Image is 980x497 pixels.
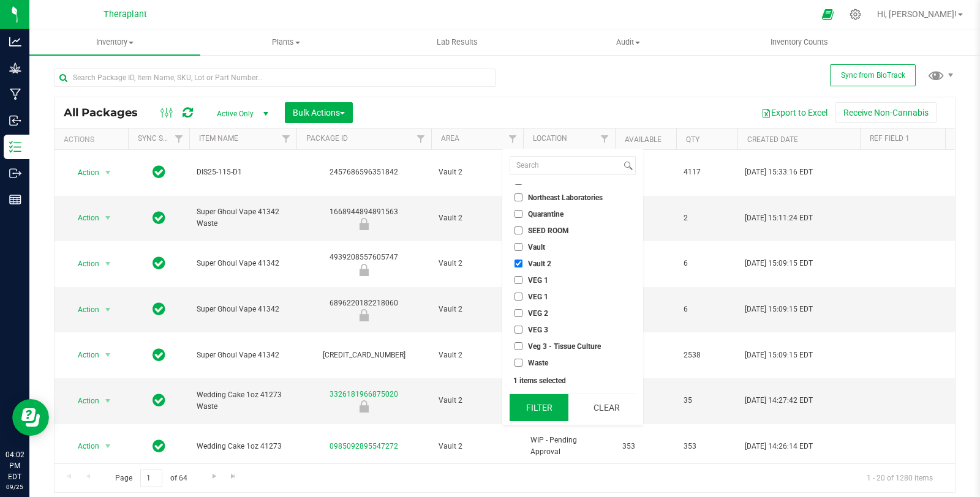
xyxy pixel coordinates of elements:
[276,129,296,149] a: Filter
[306,134,348,143] a: Package ID
[439,441,516,452] span: Vault 2
[514,193,522,201] input: Northeast Laboratories
[293,108,345,118] span: Bulk Actions
[684,395,730,406] span: 35
[745,258,813,269] span: [DATE] 15:09:15 EDT
[330,390,398,398] a: 3326181966875020
[295,297,433,321] div: 6896220182218060
[420,37,494,48] span: Lab Results
[9,193,21,206] inline-svg: Reports
[622,212,669,224] span: 0
[684,166,730,178] span: 4117
[295,349,433,361] div: [CREDIT_CARD_NUMBER]
[684,349,730,361] span: 2538
[577,394,636,421] button: Clear
[528,293,548,301] span: VEG 1
[684,441,730,452] span: 353
[528,211,563,218] span: Quarantine
[64,135,123,144] div: Actions
[848,9,863,20] div: Manage settings
[153,209,165,226] span: In Sync
[153,438,165,455] span: In Sync
[100,346,116,364] span: select
[12,399,49,436] iframe: Resource center
[857,469,943,487] span: 1 - 20 of 1280 items
[295,218,433,230] div: Newly Received
[745,349,813,361] span: [DATE] 15:09:15 EDT
[441,134,459,143] a: Area
[169,129,189,149] a: Filter
[830,64,916,86] button: Sync from BioTrack
[9,35,21,48] inline-svg: Analytics
[153,346,165,364] span: In Sync
[528,260,551,267] span: Vault 2
[100,164,116,181] span: select
[530,435,608,458] span: WIP - Pending Approval
[67,164,100,181] span: Action
[514,210,522,218] input: Quarantine
[745,395,813,406] span: [DATE] 14:27:42 EDT
[514,309,522,317] input: VEG 2
[841,71,905,80] span: Sync from BioTrack
[200,29,371,55] a: Plants
[745,304,813,315] span: [DATE] 15:09:15 EDT
[514,359,522,367] input: Waste
[514,293,522,301] input: VEG 1
[197,304,289,315] span: Super Ghoul Vape 41342
[835,102,937,123] button: Receive Non-Cannabis
[514,243,522,251] input: Vault
[100,301,116,318] span: select
[153,392,165,409] span: In Sync
[622,166,669,178] span: 4117
[67,438,100,455] span: Action
[205,469,223,485] a: Go to the next page
[29,37,200,48] span: Inventory
[67,255,100,272] span: Action
[197,349,289,361] span: Super Ghoul Vape 41342
[595,129,615,149] a: Filter
[513,376,632,385] div: 1 items selected
[295,166,433,178] div: 2457686596351842
[714,29,884,55] a: Inventory Counts
[197,166,289,178] span: DIS25-115-D1
[100,255,116,272] span: select
[153,301,165,318] span: In Sync
[295,252,433,275] div: 4939208557605747
[295,206,433,230] div: 1668944894891563
[514,326,522,334] input: VEG 3
[528,359,548,367] span: Waste
[684,304,730,315] span: 6
[510,157,621,174] input: Search
[622,349,669,361] span: 2538
[747,135,798,144] a: Created Date
[514,342,522,350] input: Veg 3 - Tissue Culture
[153,163,165,181] span: In Sync
[295,309,433,321] div: Newly Received
[6,449,24,482] p: 04:02 PM EDT
[439,212,516,224] span: Vault 2
[877,9,957,19] span: Hi, [PERSON_NAME]!
[105,469,197,488] span: Page of 64
[9,141,21,153] inline-svg: Inventory
[528,277,548,284] span: VEG 1
[153,255,165,272] span: In Sync
[9,167,21,179] inline-svg: Outbound
[439,166,516,178] span: Vault 2
[533,134,567,143] a: Location
[197,441,289,452] span: Wedding Cake 1oz 41273
[514,260,522,267] input: Vault 2
[9,114,21,127] inline-svg: Inbound
[197,206,289,230] span: Super Ghoul Vape 41342 Waste
[100,209,116,226] span: select
[197,389,289,413] span: Wedding Cake 1oz 41273 Waste
[67,209,100,226] span: Action
[197,258,289,269] span: Super Ghoul Vape 41342
[439,395,516,406] span: Vault 2
[439,258,516,269] span: Vault 2
[528,244,545,251] span: Vault
[503,129,523,149] a: Filter
[622,441,669,452] span: 353
[510,394,568,421] button: Filter
[514,276,522,284] input: VEG 1
[100,392,116,409] span: select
